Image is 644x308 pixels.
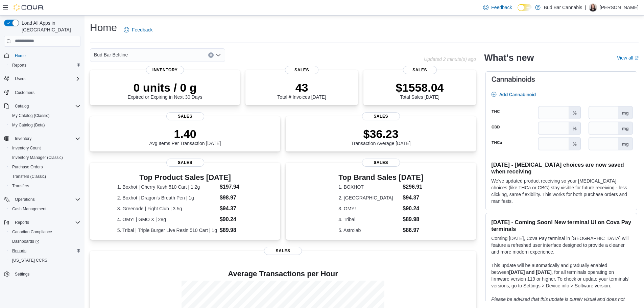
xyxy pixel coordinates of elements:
[9,182,80,190] span: Transfers
[9,61,29,69] a: Reports
[220,215,253,223] dd: $90.24
[12,206,46,212] span: Cash Management
[9,112,52,120] a: My Catalog (Classic)
[7,227,83,237] button: Canadian Compliance
[15,136,31,141] span: Inventory
[166,159,204,167] span: Sales
[1,269,83,279] button: Settings
[15,53,26,58] span: Home
[1,218,83,227] button: Reports
[12,75,28,83] button: Users
[12,239,39,244] span: Dashboards
[15,90,34,95] span: Customers
[9,61,80,69] span: Reports
[7,111,83,120] button: My Catalog (Classic)
[635,56,639,60] svg: External link
[585,3,586,11] p: |
[491,177,631,205] p: We've updated product receiving so your [MEDICAL_DATA] choices (like THCa or CBG) stay visible fo...
[166,112,204,120] span: Sales
[9,144,44,152] a: Inventory Count
[15,220,29,225] span: Reports
[208,52,214,58] button: Clear input
[403,194,423,202] dd: $94.37
[1,195,83,204] button: Operations
[7,153,83,162] button: Inventory Manager (Classic)
[117,216,217,223] dt: 4. OMY! | GMO X | 28g
[12,270,32,278] a: Settings
[12,135,80,143] span: Inventory
[544,3,582,11] p: Bud Bar Cannabis
[12,113,50,118] span: My Catalog (Classic)
[117,173,253,182] h3: Top Product Sales [DATE]
[338,227,400,234] dt: 5. Astrolab
[7,237,83,246] a: Dashboards
[9,163,80,171] span: Purchase Orders
[7,256,83,265] button: [US_STATE] CCRS
[362,159,400,167] span: Sales
[338,173,423,182] h3: Top Brand Sales [DATE]
[9,121,80,129] span: My Catalog (Beta)
[128,81,202,100] div: Expired or Expiring in Next 30 Days
[12,183,29,189] span: Transfers
[117,205,217,212] dt: 3. Greenade | Fight Club | 3.5g
[12,102,80,110] span: Catalog
[4,48,80,297] nav: Complex example
[1,101,83,111] button: Catalog
[220,226,253,234] dd: $89.98
[7,204,83,214] button: Cash Management
[9,247,29,255] a: Reports
[9,247,80,255] span: Reports
[7,61,83,70] button: Reports
[9,153,66,162] a: Inventory Manager (Classic)
[9,228,80,236] span: Canadian Compliance
[146,66,184,74] span: Inventory
[12,102,31,110] button: Catalog
[9,144,80,152] span: Inventory Count
[338,205,400,212] dt: 3. OMY!
[14,4,44,11] img: Cova
[220,205,253,213] dd: $94.37
[285,66,319,74] span: Sales
[12,270,80,278] span: Settings
[9,237,42,245] a: Dashboards
[12,122,45,128] span: My Catalog (Beta)
[12,258,47,263] span: [US_STATE] CCRS
[509,269,551,275] strong: [DATE] and [DATE]
[338,216,400,223] dt: 4. Tribal
[480,1,515,14] a: Feedback
[403,215,423,223] dd: $89.98
[484,52,534,63] h2: What's new
[7,172,83,181] button: Transfers (Classic)
[617,55,639,61] a: View allExternal link
[1,88,83,97] button: Customers
[12,229,52,235] span: Canadian Compliance
[132,26,152,33] span: Feedback
[15,76,25,81] span: Users
[338,194,400,201] dt: 2. [GEOGRAPHIC_DATA]
[12,195,38,204] button: Operations
[149,127,221,141] p: 1.40
[1,51,83,61] button: Home
[12,155,63,160] span: Inventory Manager (Classic)
[491,235,631,255] p: Coming [DATE], Cova Pay terminal in [GEOGRAPHIC_DATA] will feature a refreshed user interface des...
[491,219,631,232] h3: [DATE] - Coming Soon! New terminal UI on Cova Pay terminals
[1,74,83,84] button: Users
[491,161,631,175] h3: [DATE] - [MEDICAL_DATA] choices are now saved when receiving
[12,218,80,227] span: Reports
[90,21,117,34] h1: Home
[7,162,83,172] button: Purchase Orders
[7,120,83,130] button: My Catalog (Beta)
[12,75,80,83] span: Users
[12,218,32,227] button: Reports
[149,127,221,146] div: Avg Items Per Transaction [DATE]
[403,66,437,74] span: Sales
[12,88,80,97] span: Customers
[95,270,471,278] h4: Average Transactions per Hour
[117,194,217,201] dt: 2. Boxhot | Dragon's Breath Pen | 1g
[220,194,253,202] dd: $98.97
[7,246,83,256] button: Reports
[15,197,35,202] span: Operations
[9,172,80,181] span: Transfers (Classic)
[12,63,26,68] span: Reports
